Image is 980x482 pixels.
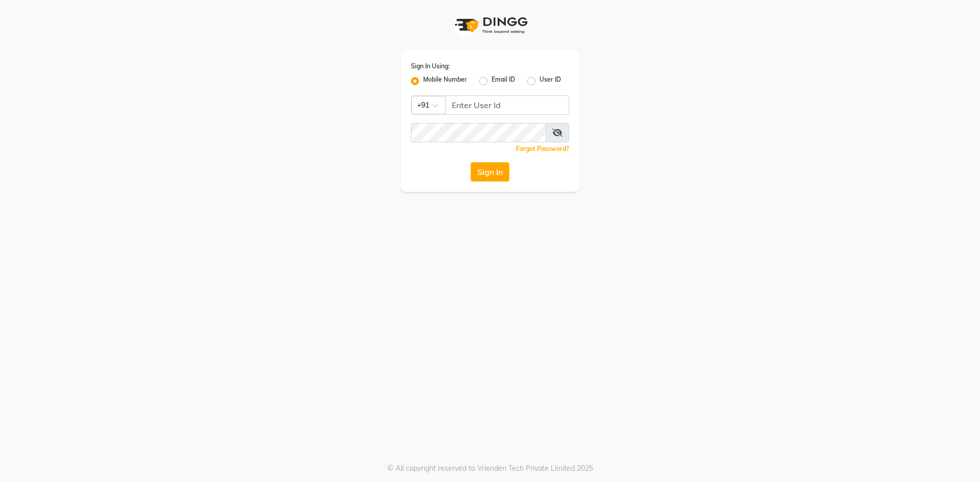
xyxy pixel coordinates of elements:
label: Email ID [492,75,515,87]
label: Mobile Number [423,75,467,87]
input: Username [411,123,546,142]
input: Username [445,95,569,115]
label: User ID [540,75,561,87]
a: Forgot Password? [516,145,569,153]
img: logo1.svg [449,10,531,40]
button: Sign In [471,162,509,182]
label: Sign In Using: [411,62,450,71]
